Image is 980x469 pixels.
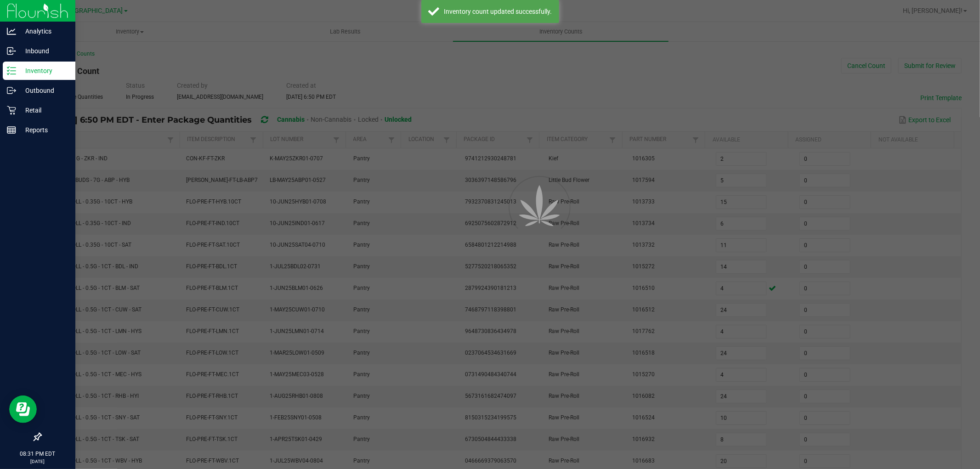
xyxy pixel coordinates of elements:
p: [DATE] [4,458,71,465]
p: 08:31 PM EDT [4,450,71,458]
p: Outbound [16,85,71,96]
p: Retail [16,105,71,116]
inline-svg: Inventory [7,66,16,75]
inline-svg: Inbound [7,46,16,56]
p: Analytics [16,26,71,37]
inline-svg: Analytics [7,27,16,36]
p: Inventory [16,65,71,76]
inline-svg: Retail [7,106,16,115]
inline-svg: Outbound [7,86,16,95]
div: Inventory count updated successfully. [444,7,552,16]
p: Inbound [16,45,71,57]
p: Reports [16,124,71,136]
inline-svg: Reports [7,125,16,135]
iframe: Resource center [9,396,37,423]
